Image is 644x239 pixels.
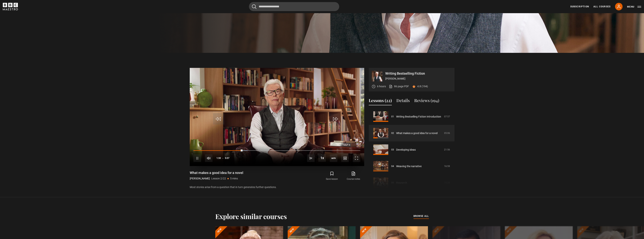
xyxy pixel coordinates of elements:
[307,154,315,162] button: Next Lesson
[225,155,229,162] span: 5:07
[396,115,441,119] a: Writing Bestselling Fiction Introduction
[190,177,210,181] p: [PERSON_NAME]
[413,214,429,218] span: browse all
[396,97,410,105] button: Details
[343,171,364,181] a: Course notes
[417,84,428,88] p: 4.8 (194)
[211,177,226,181] p: Lesson 2/22
[3,3,18,10] svg: BBC Maestro
[252,4,256,9] button: Submit the search query
[249,2,339,11] input: Search
[389,84,409,88] a: 86 page PDF
[413,214,429,218] a: browse all
[353,154,360,162] button: Fullscreen
[321,171,343,181] button: Save lesson
[193,150,360,151] div: Progress Bar
[330,154,337,162] span: auto
[570,5,589,8] a: Subscription
[414,97,439,105] button: Reviews (194)
[318,154,326,162] button: Playback Rate
[396,148,416,152] a: Developing ideas
[190,68,364,166] video-js: Video Player
[222,157,223,159] span: -
[377,84,386,88] p: 6 hours
[216,155,221,162] span: 1:30
[385,72,451,75] p: Writing Bestselling Fiction
[396,164,422,168] a: Weaving the narrative
[230,177,238,181] p: 5 mins
[215,212,287,220] h2: Explore similar courses
[627,5,641,9] button: Toggle navigation
[396,131,438,135] a: What makes a good idea for a novel
[190,171,243,175] h1: What makes a good idea for a novel
[330,154,337,162] div: Current quality: 720p
[593,5,611,8] a: All Courses
[341,154,349,162] button: Captions
[205,154,212,162] button: Mute
[193,154,201,162] button: Pause
[369,97,392,105] button: Lessons (22)
[190,185,364,189] p: Most stories arise from a question that in turn generates further questions.
[385,77,451,81] p: [PERSON_NAME]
